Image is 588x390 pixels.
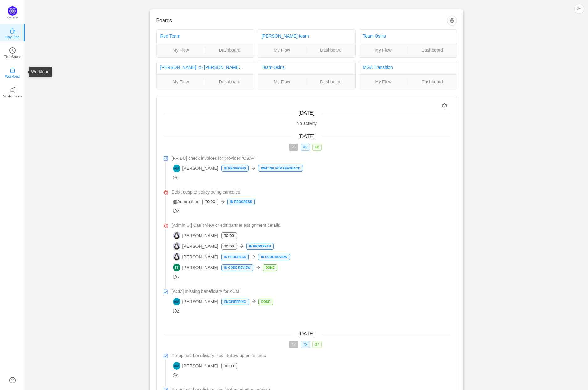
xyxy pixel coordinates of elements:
[258,165,303,171] p: Waiting for feedback
[173,275,179,279] span: 5
[306,78,355,85] a: Dashboard
[9,87,16,93] i: icon: notification
[442,103,447,109] i: icon: setting
[173,209,177,213] i: icon: message
[173,232,218,239] span: [PERSON_NAME]
[160,34,180,39] a: Red Team
[157,78,205,85] a: My Flow
[164,120,449,127] div: No activity
[172,352,449,359] a: Re-upload beneficiary files - follow up on failures
[9,67,16,73] i: icon: inbox
[205,78,254,85] a: Dashboard
[9,29,16,36] a: icon: coffeeDay One
[205,47,254,54] a: Dashboard
[173,298,218,305] span: [PERSON_NAME]
[173,232,180,239] img: JS
[408,78,457,85] a: Dashboard
[239,244,244,248] i: icon: arrow-right
[258,47,306,54] a: My Flow
[222,254,248,260] p: In Progress
[222,265,253,271] p: In Code Review
[9,377,16,383] a: icon: question-circle
[222,233,237,239] p: To Do
[289,144,298,151] span: 25
[263,265,277,271] p: Done
[256,265,260,270] i: icon: arrow-right
[251,255,256,259] i: icon: arrow-right
[156,18,447,24] h3: Boards
[173,373,177,377] i: icon: message
[247,243,273,249] p: In Progress
[172,222,280,229] span: [Admin UI] Can´t view or edit partner assignment details
[289,341,298,348] span: 46
[447,16,457,26] button: icon: setting
[173,176,177,180] i: icon: message
[359,47,408,54] a: My Flow
[301,341,310,348] span: 73
[359,78,408,85] a: My Flow
[173,298,180,305] img: AM
[408,47,457,54] a: Dashboard
[222,363,237,369] p: To Do
[172,155,449,162] a: [FR BU] check invoices for provider "CSAV"
[262,65,285,70] a: Team Osiris
[363,34,386,39] a: Team Osiris
[157,47,205,54] a: My Flow
[173,176,179,180] span: 1
[172,222,449,229] a: [Admin UI] Can´t view or edit partner assignment details
[172,352,266,359] span: Re-upload beneficiary files - follow up on failures
[172,288,449,295] a: [ACM] missing beneficiary for ACM
[7,16,18,20] p: Quantify
[312,144,321,151] span: 40
[173,199,200,205] span: Automation
[8,6,17,16] img: Quantify
[173,209,179,213] span: 2
[172,189,240,195] span: Debit despite policy being canceled
[9,28,16,34] i: icon: coffee
[173,264,218,271] span: [PERSON_NAME]
[222,243,237,249] p: To Do
[173,275,177,279] i: icon: message
[173,309,179,314] span: 2
[221,200,225,204] i: icon: arrow-right
[9,89,16,95] a: icon: notificationNotifications
[299,110,314,116] span: [DATE]
[252,299,256,304] i: icon: arrow-right
[173,309,177,313] i: icon: message
[258,78,306,85] a: My Flow
[172,155,256,162] span: [FR BU] check invoices for provider "CSAV"
[173,253,218,261] span: [PERSON_NAME]
[173,165,180,172] img: AM
[306,47,355,54] a: Dashboard
[5,34,19,40] p: Day One
[299,134,314,139] span: [DATE]
[173,362,218,370] span: [PERSON_NAME]
[222,165,248,171] p: In Progress
[4,54,21,60] p: TimeSpent
[312,341,321,348] span: 37
[363,65,393,70] a: MGA Transition
[160,65,288,70] a: [PERSON_NAME] <> [PERSON_NAME]: FR BU Troubleshooting
[262,34,309,39] a: [PERSON_NAME]-team
[228,199,254,205] p: In Progress
[173,373,179,378] span: 1
[173,165,218,172] span: [PERSON_NAME]
[172,288,239,295] span: [ACM] missing beneficiary for ACM
[172,189,449,195] a: Debit despite policy being canceled
[574,4,584,14] button: icon: picture
[173,264,180,271] img: SS
[173,253,180,261] img: JS
[251,166,256,170] i: icon: arrow-right
[9,49,16,55] a: icon: clock-circleTimeSpent
[203,199,217,205] p: To Do
[3,93,22,99] p: Notifications
[173,200,177,204] i: icon: setting
[173,242,218,250] span: [PERSON_NAME]
[173,242,180,250] img: JS
[301,144,310,151] span: 83
[259,299,273,305] p: Done
[173,362,180,370] img: AM
[5,74,20,79] p: Workload
[222,299,249,305] p: Engineering
[258,254,290,260] p: In Code Review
